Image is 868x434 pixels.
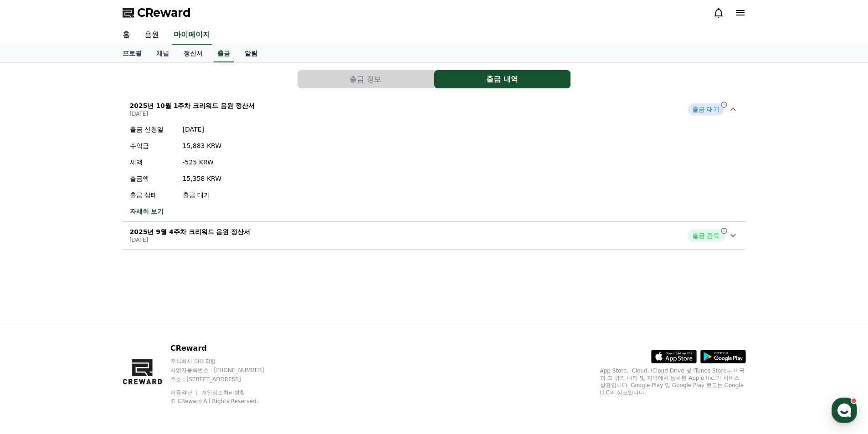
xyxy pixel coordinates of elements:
[149,45,176,62] a: 채널
[130,190,175,199] p: 출금 상태
[118,289,175,311] a: 설정
[123,5,191,20] a: CReward
[3,289,60,311] a: 홈
[183,141,222,150] p: 15,883 KRW
[170,389,199,396] a: 이용약관
[214,45,234,62] a: 출금
[170,343,282,354] p: CReward
[688,230,724,241] span: 출금 완료
[201,389,245,396] a: 개인정보처리방침
[183,174,222,183] p: 15,358 KRW
[123,96,746,222] button: 2025년 10월 1주차 크리워드 음원 정산서 [DATE] 출금 대기 출금 신청일 [DATE] 수익금 15,883 KRW 세액 -525 KRW 출금액 15,358 KRW 출금...
[130,207,222,216] a: 자세히 보기
[298,70,434,88] button: 출금 정보
[170,376,282,383] p: 주소 : [STREET_ADDRESS]
[172,26,212,45] a: 마이페이지
[130,174,175,183] p: 출금액
[123,222,746,250] button: 2025년 9월 4주차 크리워드 음원 정산서 [DATE] 출금 완료
[83,303,94,310] span: 대화
[137,26,166,45] a: 음원
[237,45,265,62] a: 알림
[115,45,149,62] a: 프로필
[130,125,175,134] p: 출금 신청일
[130,158,175,167] p: 세액
[29,302,34,310] span: 홈
[176,45,210,62] a: 정산서
[183,125,222,134] p: [DATE]
[130,101,255,110] p: 2025년 10월 1주차 크리워드 음원 정산서
[60,289,118,311] a: 대화
[141,302,152,310] span: 설정
[183,158,222,167] p: -525 KRW
[183,190,222,199] p: 출금 대기
[170,367,282,374] p: 사업자등록번호 : [PHONE_NUMBER]
[130,227,251,236] p: 2025년 9월 4주차 크리워드 음원 정산서
[170,398,282,405] p: © CReward All Rights Reserved.
[600,367,746,396] p: App Store, iCloud, iCloud Drive 및 iTunes Store는 미국과 그 밖의 나라 및 지역에서 등록된 Apple Inc.의 서비스 상표입니다. Goo...
[130,110,255,117] p: [DATE]
[130,236,251,244] p: [DATE]
[130,141,175,150] p: 수익금
[688,103,724,115] span: 출금 대기
[137,5,191,20] span: CReward
[115,26,137,45] a: 홈
[434,70,570,88] button: 출금 내역
[170,357,282,365] p: 주식회사 와이피랩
